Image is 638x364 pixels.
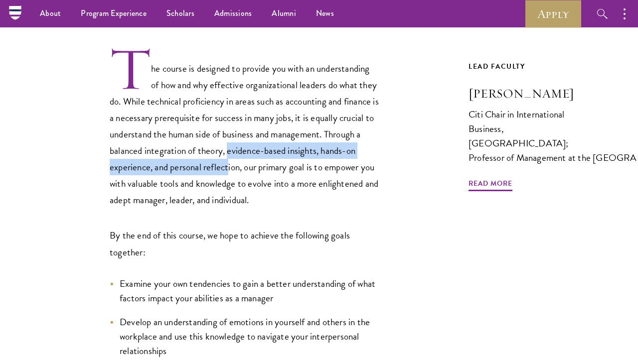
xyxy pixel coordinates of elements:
[469,85,588,102] h3: [PERSON_NAME]
[469,177,512,193] span: Read More
[110,315,379,358] li: Develop an understanding of emotions in yourself and others in the workplace and use this knowled...
[469,107,588,165] div: Citi Chair in International Business, [GEOGRAPHIC_DATA]; Professor of Management at the [GEOGRAPH...
[469,60,588,73] div: Lead Faculty
[469,60,588,184] a: Lead Faculty [PERSON_NAME] Citi Chair in International Business, [GEOGRAPHIC_DATA]; Professor of ...
[110,46,379,208] p: The course is designed to provide you with an understanding of how and why effective organization...
[110,276,379,305] li: Examine your own tendencies to gain a better understanding of what factors impact your abilities ...
[110,227,379,260] p: By the end of this course, we hope to achieve the following goals together:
